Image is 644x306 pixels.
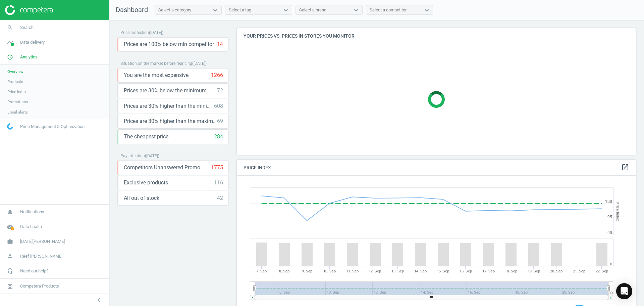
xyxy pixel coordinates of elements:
[158,7,191,13] div: Select a category
[616,283,632,299] div: Open Intercom Messenger
[145,154,159,158] span: ( [DATE] )
[237,160,636,176] h4: Price Index
[621,163,629,171] i: open_in_new
[20,224,42,230] span: Data health
[610,262,612,266] text: 0
[124,179,168,186] span: Exclusive products
[615,202,620,221] tspan: Price Index
[4,265,16,277] i: headset_mic
[20,124,85,130] span: Price Management & Optimization
[256,269,267,273] tspan: 7. Sep
[116,6,148,14] span: Dashboard
[214,179,223,186] div: 116
[391,269,404,273] tspan: 13. Sep
[149,30,163,35] span: ( [DATE] )
[4,51,16,63] i: pie_chart_outlined
[95,296,103,304] i: chevron_left
[217,194,223,202] div: 42
[192,61,207,66] span: ( [DATE] )
[346,269,359,273] tspan: 11. Sep
[20,268,48,274] span: Need our help?
[211,72,223,79] div: 1266
[573,269,585,273] tspan: 21. Sep
[369,269,381,273] tspan: 12. Sep
[7,110,28,115] span: Email alerts
[4,206,16,218] i: notifications
[20,253,62,259] span: Reef [PERSON_NAME]
[370,7,407,13] div: Select a competitor
[217,87,223,94] div: 72
[4,220,16,233] i: cloud_done
[20,283,59,289] span: Competera Products
[124,72,189,79] span: You are the most expensive
[229,7,251,13] div: Select a tag
[414,269,427,273] tspan: 14. Sep
[299,7,326,13] div: Select a brand
[607,215,612,219] text: 95
[550,269,562,273] tspan: 20. Sep
[7,99,28,104] span: Promotions
[211,164,223,171] div: 1775
[124,102,214,110] span: Prices are 30% higher than the minimum
[124,118,217,125] span: Prices are 30% higher than the maximal
[437,269,449,273] tspan: 15. Sep
[120,30,149,35] span: Price protection
[120,154,145,158] span: Pay attention
[505,269,517,273] tspan: 18. Sep
[20,209,44,215] span: Notifications
[605,199,612,204] text: 100
[20,238,65,245] span: [DATE][PERSON_NAME]
[609,290,618,295] tspan: 22. …
[323,269,336,273] tspan: 10. Sep
[7,69,23,74] span: Overview
[621,163,629,172] a: open_in_new
[7,79,23,84] span: Products
[214,102,223,110] div: 608
[7,123,13,130] img: wGWNvw8QSZomAAAAABJRU5ErkJggg==
[214,133,223,140] div: 284
[217,118,223,125] div: 69
[5,5,53,15] img: ajHJNr6hYgQAAAAASUVORK5CYII=
[124,164,200,171] span: Competitors Unanswered Promo
[528,269,540,273] tspan: 19. Sep
[4,36,16,49] i: timeline
[124,41,214,48] span: Prices are 100% below min competitor
[120,61,192,66] span: Situation on the market before repricing
[217,41,223,48] div: 14
[124,194,159,202] span: All out of stock
[279,269,289,273] tspan: 8. Sep
[90,296,107,304] button: chevron_left
[460,269,472,273] tspan: 16. Sep
[20,54,38,60] span: Analytics
[4,235,16,248] i: work
[607,230,612,235] text: 90
[4,21,16,34] i: search
[124,133,168,140] span: The cheapest price
[7,89,26,94] span: Price index
[596,269,608,273] tspan: 22. Sep
[124,87,207,94] span: Prices are 30% below the minimum
[4,250,16,263] i: person
[482,269,495,273] tspan: 17. Sep
[302,269,312,273] tspan: 9. Sep
[20,25,34,31] span: Search
[20,39,45,45] span: Data delivery
[237,28,636,44] h4: Your prices vs. prices in stores you monitor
